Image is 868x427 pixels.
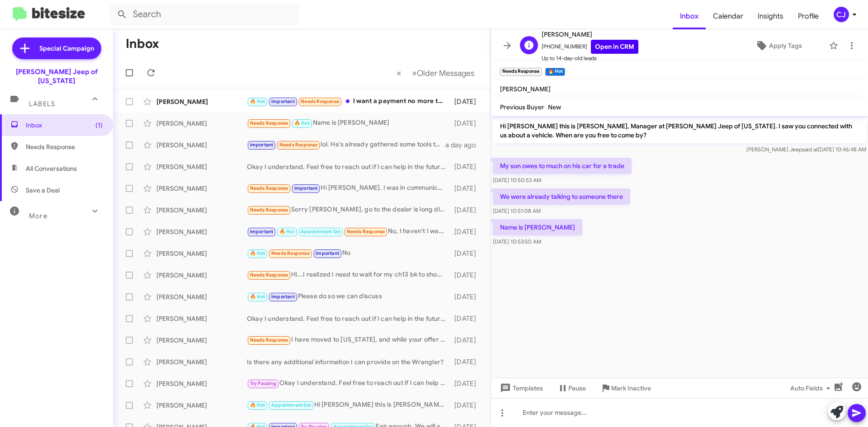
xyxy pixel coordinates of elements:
button: Auto Fields [783,380,841,396]
span: Important [294,185,318,191]
div: [DATE] [450,227,483,236]
span: Important [250,142,274,148]
div: Please do so we can discuss [247,291,450,302]
span: Important [271,294,295,300]
span: Important [271,99,295,104]
span: 🔥 Hot [279,229,295,235]
a: Special Campaign [12,38,101,59]
span: Templates [498,380,543,396]
span: New [548,103,561,111]
div: Hi [PERSON_NAME]. I was in communication with [PERSON_NAME] to let her know that I decided to pur... [247,183,450,193]
a: Insights [750,3,791,29]
a: Calendar [706,3,750,29]
span: Needs Response [301,99,339,104]
div: No, I haven't I was denied the first time.. [247,226,450,237]
div: [DATE] [450,249,483,258]
span: Needs Response [250,337,288,343]
div: [PERSON_NAME] [156,401,247,410]
div: [DATE] [450,271,483,280]
span: Up to 14-day-old leads [542,54,638,63]
div: Is there any additional information I can provide on the Wrangler? [247,357,450,366]
div: [PERSON_NAME] [156,271,247,280]
div: [PERSON_NAME] [156,379,247,388]
span: Older Messages [417,68,474,78]
span: All Conversations [26,164,77,173]
div: [PERSON_NAME] [156,97,247,106]
small: Needs Response [500,68,542,76]
span: « [396,67,401,79]
input: Search [109,4,299,25]
span: [DATE] 10:51:08 AM [493,207,541,214]
div: Sorry [PERSON_NAME], go to the dealer is long distance for me. Thank [247,205,450,215]
h1: Inbox [126,37,159,51]
div: [DATE] [450,119,483,128]
span: Needs Response [250,185,288,191]
div: No [247,248,450,258]
span: Auto Fields [790,380,834,396]
p: Name is [PERSON_NAME] [493,219,582,235]
p: We were already talking to someone there [493,188,630,205]
span: Needs Response [347,229,385,235]
span: Pause [568,380,586,396]
a: Open in CRM [591,40,638,54]
a: Inbox [673,3,706,29]
span: Needs Response [26,142,103,151]
span: [DATE] 10:50:53 AM [493,177,541,183]
div: [DATE] [450,314,483,323]
div: [PERSON_NAME] [156,292,247,301]
div: [PERSON_NAME] [156,184,247,193]
div: [PERSON_NAME] [156,119,247,128]
div: [DATE] [450,292,483,301]
span: [PHONE_NUMBER] [542,40,638,54]
div: Okay I understand. Feel free to reach out if I can help in the future!👍 [247,162,450,171]
div: I want a payment no more than 600. I put a ton down for the Sahara and have nothing to put down. ... [247,96,450,107]
span: Appointment Set [301,229,340,235]
span: Apply Tags [769,38,802,54]
span: 🔥 Hot [294,120,310,126]
div: I have moved to [US_STATE], and while your offer is tempting, a 20 hour round-trip drive is a lit... [247,335,450,345]
div: [PERSON_NAME] [156,206,247,215]
div: [PERSON_NAME] [156,336,247,345]
span: Special Campaign [39,44,94,53]
span: Mark Inactive [611,380,651,396]
div: Okay I understand. Feel free to reach out if I can help in the future!👍 [247,314,450,323]
span: [PERSON_NAME] Jeep [DATE] 10:46:48 AM [746,146,866,153]
span: 🔥 Hot [250,250,265,256]
div: [PERSON_NAME] [156,357,247,366]
span: [DATE] 10:53:50 AM [493,238,541,245]
div: [PERSON_NAME] [156,249,247,258]
div: lol. He's already gathered some tools to bring. See you at 11 [247,140,445,150]
span: Needs Response [250,120,288,126]
div: [PERSON_NAME] [156,227,247,236]
span: Save a Deal [26,186,60,195]
div: CJ [834,7,849,22]
div: a day ago [445,141,483,150]
span: [PERSON_NAME] [542,29,638,40]
span: More [29,212,47,220]
button: Next [406,64,480,82]
div: [DATE] [450,162,483,171]
span: Needs Response [271,250,310,256]
span: [PERSON_NAME] [500,85,551,93]
span: Labels [29,100,55,108]
div: [DATE] [450,336,483,345]
a: Profile [791,3,826,29]
span: Inbox [26,121,103,130]
span: Appointment Set [271,402,311,408]
div: [DATE] [450,401,483,410]
div: Hi...I realized I need to wait for my ch13 bk to show discharge. Should be a month from now [247,270,450,280]
span: Needs Response [250,207,288,213]
span: Previous Buyer [500,103,544,111]
button: Pause [550,380,593,396]
span: (1) [95,121,103,130]
p: Hi [PERSON_NAME] this is [PERSON_NAME], Manager at [PERSON_NAME] Jeep of [US_STATE]. I saw you co... [493,118,866,143]
div: [DATE] [450,379,483,388]
button: CJ [826,7,858,22]
span: » [412,67,417,79]
span: said at [802,146,818,153]
button: Mark Inactive [593,380,658,396]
